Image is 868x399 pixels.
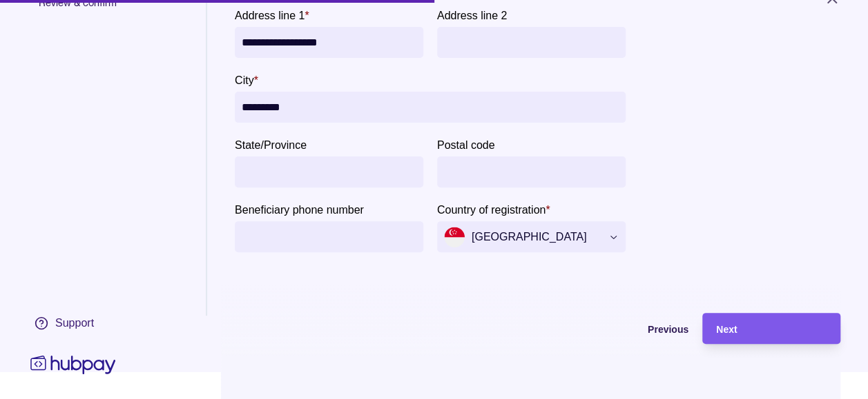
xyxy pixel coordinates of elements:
button: Previous [550,313,688,344]
p: Address line 1 [235,10,305,21]
span: Next [716,324,737,335]
p: City [235,74,254,86]
p: Postal code [437,139,495,151]
a: Support [28,309,119,338]
p: Country of registration [437,204,546,216]
label: City [235,72,258,88]
input: Postal code [444,156,619,187]
button: Next [702,313,840,344]
input: Address line 1 [242,27,416,58]
p: State/Province [235,139,307,151]
label: Address line 2 [437,7,507,23]
div: Support [55,316,94,331]
p: Address line 2 [437,10,507,21]
p: Beneficiary phone number [235,204,364,216]
label: Postal code [437,136,495,153]
label: Country of registration [437,201,550,218]
input: Address line 2 [444,27,619,58]
label: Beneficiary phone number [235,201,364,218]
label: State/Province [235,136,307,153]
span: Previous [648,324,688,335]
input: State/Province [242,156,416,187]
label: Address line 1 [235,7,309,23]
input: Beneficiary phone number [242,221,416,252]
input: City [242,92,619,123]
